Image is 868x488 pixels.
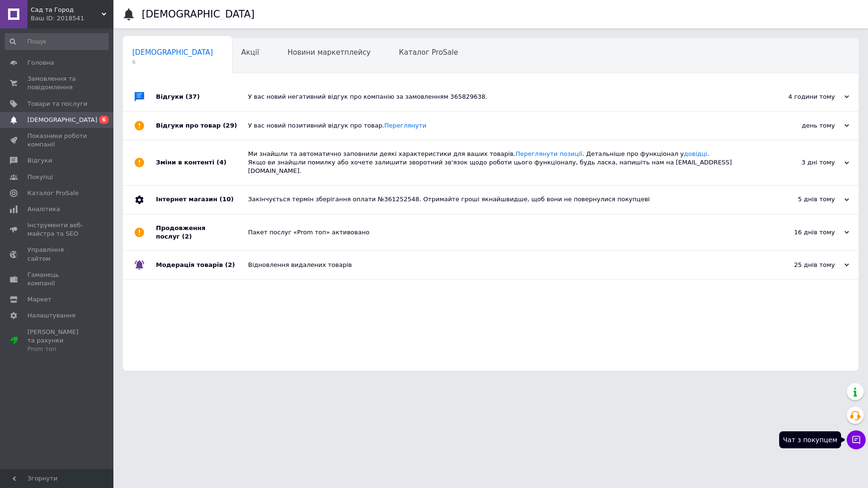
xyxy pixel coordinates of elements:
span: Акції [241,48,259,57]
span: [DEMOGRAPHIC_DATA] [27,116,97,124]
span: Каталог ProSale [27,189,78,197]
span: Відгуки [27,156,52,165]
div: Чат з покупцем [779,431,841,448]
span: Покупці [27,173,53,181]
span: (37) [186,93,200,100]
span: [PERSON_NAME] та рахунки [27,328,87,354]
div: 5 днів тому [755,195,849,204]
div: Відгуки про товар [156,111,248,140]
div: Інтернет магазин [156,186,248,214]
a: Переглянути [384,122,426,129]
span: (4) [216,159,226,166]
span: Управління сайтом [27,246,87,263]
div: день тому [755,121,849,130]
span: Каталог ProSale [399,48,458,57]
span: Маркет [27,295,52,304]
div: Відновлення видалених товарів [248,261,755,269]
div: Зміни в контенті [156,140,248,185]
span: (10) [219,196,233,203]
div: Ваш ID: 2018541 [31,14,113,23]
div: Пакет послуг «Prom топ» активовано [248,228,755,237]
div: У вас новий негативний відгук про компанію за замовленням 365829638. [248,93,755,101]
span: (2) [225,261,235,268]
span: Гаманець компанії [27,271,87,288]
div: У вас новий позитивний відгук про товар. [248,121,755,130]
span: (29) [223,122,237,129]
span: Головна [27,59,54,67]
a: довідці [684,150,707,157]
span: 6 [132,59,213,66]
a: Переглянути позиції [516,150,582,157]
div: 4 години тому [755,93,849,101]
span: Товари та послуги [27,100,87,108]
div: 16 днів тому [755,228,849,237]
button: Чат з покупцем [847,430,866,449]
span: 6 [99,116,109,124]
span: Показники роботи компанії [27,132,87,149]
div: 3 дні тому [755,158,849,167]
div: Модерація товарів [156,251,248,279]
span: Інструменти веб-майстра та SEO [27,221,87,238]
span: Замовлення та повідомлення [27,75,87,92]
div: Продовження послуг [156,214,248,250]
input: Пошук [5,33,109,50]
span: Сад та Город [31,6,102,14]
span: Налаштування [27,311,76,320]
div: Ми знайшли та автоматично заповнили деякі характеристики для ваших товарів. . Детальніше про функ... [248,150,755,176]
span: (2) [182,233,192,240]
h1: [DEMOGRAPHIC_DATA] [142,9,255,20]
span: Новини маркетплейсу [287,48,370,57]
div: 25 днів тому [755,261,849,269]
span: [DEMOGRAPHIC_DATA] [132,48,213,57]
div: Відгуки [156,83,248,111]
div: Prom топ [27,345,87,353]
div: Закінчується термін зберігання оплати №361252548. Отримайте гроші якнайшвидше, щоб вони не поверн... [248,195,755,204]
span: Аналітика [27,205,60,214]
